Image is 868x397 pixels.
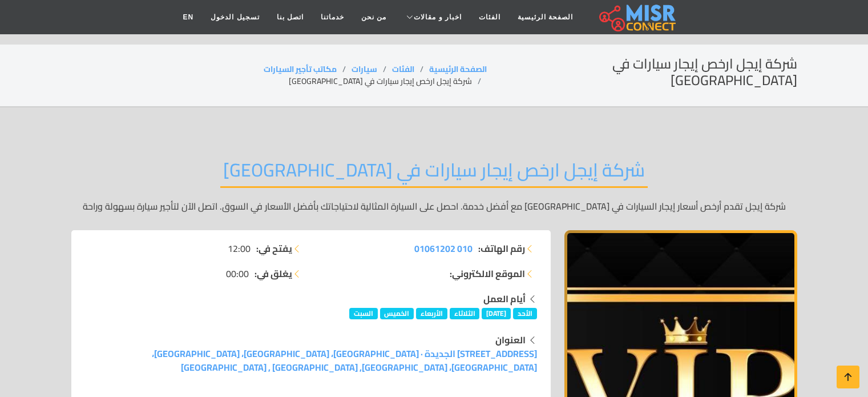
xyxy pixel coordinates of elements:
[470,6,509,28] a: الفئات
[289,75,487,87] li: شركة إيجل ارخص إيجار سيارات في [GEOGRAPHIC_DATA]
[71,199,797,213] p: شركة إيجل تقدم أرخص أسعار إيجار السيارات في [GEOGRAPHIC_DATA] مع أفضل خدمة. احصل على السيارة المث...
[202,6,268,28] a: تسجيل الدخول
[264,62,337,77] a: مكاتب تأجير السيارات
[414,242,473,255] a: 010 01061202
[478,242,525,255] strong: رقم الهاتف:
[256,242,292,255] strong: يفتح في:
[349,308,378,319] span: السبت
[255,267,292,280] strong: يغلق في:
[450,267,525,280] strong: الموقع الالكتروني:
[380,308,414,319] span: الخميس
[487,56,797,89] h2: شركة إيجل ارخص إيجار سيارات في [GEOGRAPHIC_DATA]
[599,3,676,31] img: main.misr_connect
[414,12,462,22] span: اخبار و مقالات
[220,159,648,188] h2: شركة إيجل ارخص إيجار سيارات في [GEOGRAPHIC_DATA]
[414,240,473,257] span: 010 01061202
[352,62,377,77] a: سيارات
[482,308,511,319] span: [DATE]
[495,331,526,348] strong: العنوان
[450,308,480,319] span: الثلاثاء
[513,308,537,319] span: الأحد
[483,290,526,307] strong: أيام العمل
[312,6,353,28] a: خدماتنا
[392,62,414,77] a: الفئات
[226,267,249,280] span: 00:00
[268,6,312,28] a: اتصل بنا
[416,308,447,319] span: الأربعاء
[228,242,251,255] span: 12:00
[429,62,487,77] a: الصفحة الرئيسية
[175,6,203,28] a: EN
[353,6,395,28] a: من نحن
[395,6,470,28] a: اخبار و مقالات
[509,6,582,28] a: الصفحة الرئيسية
[152,345,537,376] a: [STREET_ADDRESS] الجديدة · [GEOGRAPHIC_DATA]، [GEOGRAPHIC_DATA]، [GEOGRAPHIC_DATA]، [GEOGRAPHIC_D...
